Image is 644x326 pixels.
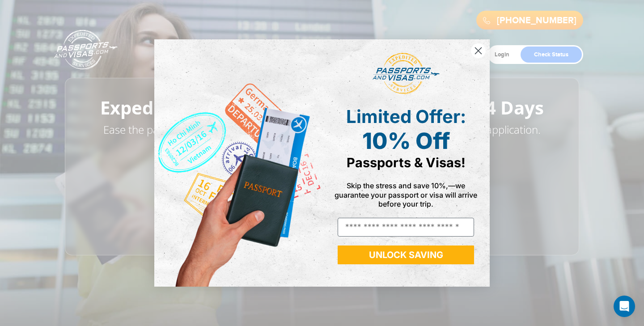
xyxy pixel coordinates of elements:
span: 10% Off [362,127,450,154]
img: passports and visas [373,53,440,95]
span: Skip the stress and save 10%,—we guarantee your passport or visa will arrive before your trip. [335,181,477,208]
button: UNLOCK SAVING [338,246,474,264]
span: Limited Offer: [346,106,466,127]
div: Open Intercom Messenger [614,296,635,317]
span: Passports & Visas! [347,155,466,170]
button: Close dialog [470,43,486,59]
img: de9cda0d-0715-46ca-9a25-073762a91ba7.png [154,39,322,287]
